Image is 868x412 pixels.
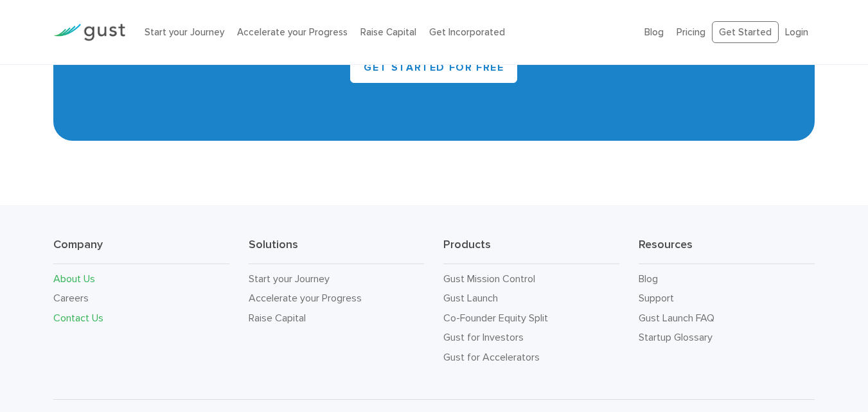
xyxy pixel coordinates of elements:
a: Gust Launch [443,292,498,304]
a: Get Started [712,21,779,44]
a: Accelerate your Progress [249,292,362,304]
img: Gust Logo [53,24,125,41]
h3: Solutions [249,237,425,264]
a: Gust for Accelerators [443,351,540,363]
a: Login [785,26,808,38]
a: Get Incorporated [429,26,505,38]
a: Accelerate your Progress [237,26,348,38]
a: Support [639,292,674,304]
a: Gust Launch FAQ [639,312,714,324]
a: Start your Journey [249,273,330,285]
a: Gust Mission Control [443,273,535,285]
a: Blog [644,26,664,38]
a: Blog [639,273,658,285]
a: Startup Glossary [639,331,713,343]
a: Get Started for Free [350,52,517,83]
h3: Company [53,237,229,264]
a: Co-Founder Equity Split [443,312,548,324]
a: Contact Us [53,312,103,324]
a: Gust for Investors [443,331,524,343]
a: Careers [53,292,89,304]
h3: Products [443,237,619,264]
h3: Resources [639,237,815,264]
a: Start your Journey [145,26,224,38]
a: Raise Capital [249,312,306,324]
a: Raise Capital [360,26,416,38]
a: About Us [53,273,95,285]
a: Pricing [677,26,705,38]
